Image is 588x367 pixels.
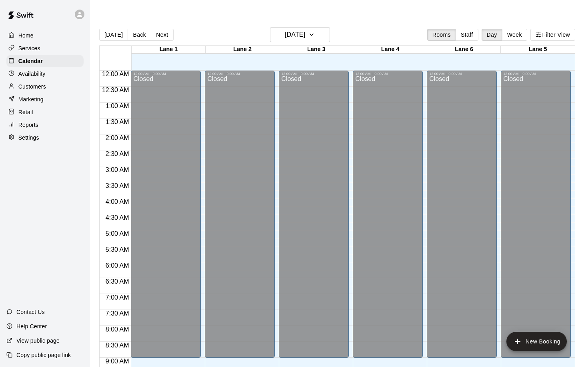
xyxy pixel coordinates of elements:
div: 12:00 AM – 9:00 AM [281,72,346,76]
button: Back [128,29,151,41]
span: 1:00 AM [104,103,131,109]
p: Home [18,32,34,39]
div: 12:00 AM – 9:00 AM [503,72,568,76]
div: Lane 3 [279,46,353,53]
p: Help Center [16,322,47,330]
div: Closed [429,76,494,361]
p: Marketing [18,95,44,103]
a: Reports [6,119,84,131]
div: 12:00 AM – 9:00 AM: Closed [353,71,423,358]
div: 12:00 AM – 9:00 AM: Closed [205,71,275,358]
p: Calendar [18,57,43,65]
span: 6:00 AM [104,262,131,269]
button: [DATE] [270,27,330,42]
a: Availability [6,68,84,80]
span: 4:30 AM [104,214,131,221]
button: Filter View [530,29,575,41]
div: 12:00 AM – 9:00 AM: Closed [427,71,497,358]
div: 12:00 AM – 9:00 AM [429,72,494,76]
span: 2:00 AM [104,134,131,141]
p: View public page [16,337,60,345]
h6: [DATE] [285,29,305,40]
button: add [506,332,567,351]
div: Closed [281,76,346,361]
span: 2:30 AM [104,150,131,157]
div: Lane 5 [501,46,575,53]
span: 12:30 AM [100,87,131,93]
p: Copy public page link [16,351,71,359]
a: Home [6,30,84,41]
button: Day [482,29,502,41]
a: Services [6,42,84,54]
span: 12:00 AM [100,71,131,77]
span: 8:30 AM [104,342,131,349]
button: Next [151,29,173,41]
button: Staff [456,29,478,41]
span: 9:00 AM [104,358,131,365]
p: Retail [18,108,33,116]
span: 7:30 AM [104,310,131,317]
button: Rooms [427,29,456,41]
span: 5:00 AM [104,230,131,237]
p: Reports [18,121,38,129]
p: Settings [18,134,39,142]
div: 12:00 AM – 9:00 AM: Closed [501,71,571,358]
button: [DATE] [99,29,128,41]
div: 12:00 AM – 9:00 AM [133,72,198,76]
p: Contact Us [16,308,45,316]
div: Lane 6 [427,46,501,53]
div: 12:00 AM – 9:00 AM: Closed [279,71,349,358]
div: Lane 4 [353,46,427,53]
p: Availability [18,70,46,78]
button: Week [502,29,527,41]
div: 12:00 AM – 9:00 AM [355,72,420,76]
div: 12:00 AM – 9:00 AM [207,72,272,76]
span: 5:30 AM [104,246,131,253]
div: Closed [207,76,272,361]
div: Lane 2 [206,46,280,53]
span: 4:00 AM [104,198,131,205]
a: Customers [6,81,84,93]
div: Lane 1 [132,46,206,53]
div: 12:00 AM – 9:00 AM: Closed [131,71,201,358]
a: Settings [6,132,84,144]
a: Retail [6,106,84,118]
span: 1:30 AM [104,118,131,125]
p: Services [18,44,40,52]
span: 6:30 AM [104,278,131,285]
span: 7:00 AM [104,294,131,301]
a: Calendar [6,55,84,67]
p: Customers [18,83,46,91]
div: Closed [503,76,568,361]
div: Closed [133,76,198,361]
span: 3:30 AM [104,182,131,189]
div: Closed [355,76,420,361]
a: Marketing [6,93,84,105]
span: 8:00 AM [104,326,131,333]
span: 3:00 AM [104,166,131,173]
